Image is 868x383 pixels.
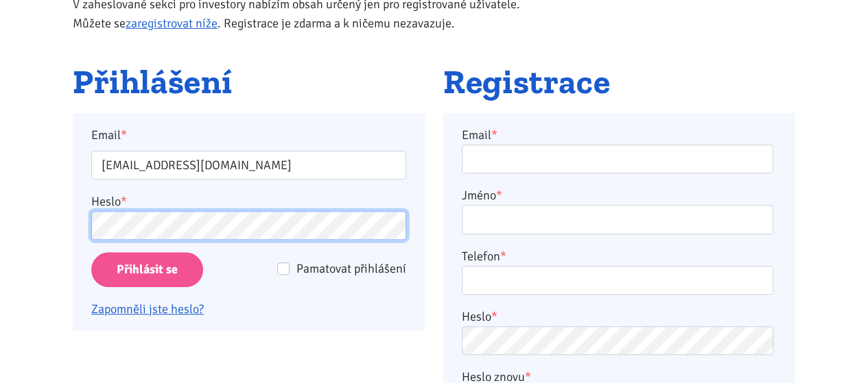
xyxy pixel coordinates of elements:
[491,309,497,324] abbr: required
[443,64,795,101] h2: Registrace
[462,125,497,145] label: Email
[500,249,506,264] abbr: required
[491,127,497,143] abbr: required
[82,125,416,145] label: Email
[496,188,502,203] abbr: required
[126,16,218,31] a: zaregistrovat níže
[462,307,497,326] label: Heslo
[462,186,502,205] label: Jméno
[462,247,506,266] label: Telefon
[91,252,203,287] input: Přihlásit se
[296,261,406,276] span: Pamatovat přihlášení
[91,192,127,211] label: Heslo
[91,301,204,317] a: Zapomněli jste heslo?
[73,64,425,101] h2: Přihlášení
